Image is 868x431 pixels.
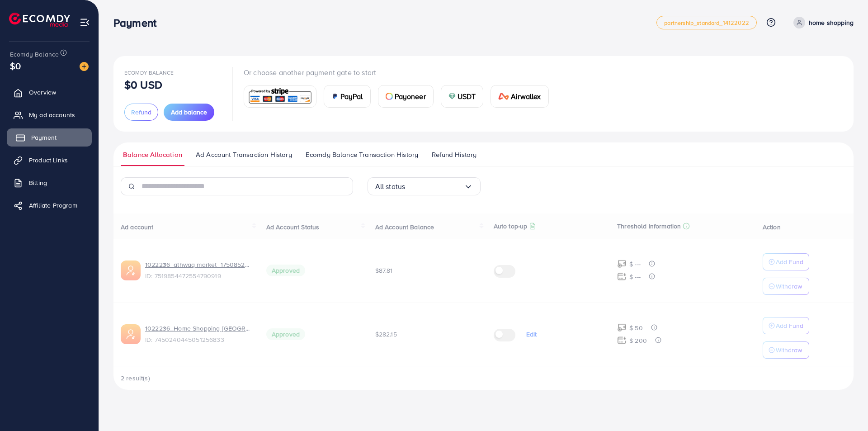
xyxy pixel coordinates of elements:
[164,104,214,121] button: Add balance
[656,16,757,29] a: partnership_standard_14122022
[7,106,92,124] a: My ad accounts
[491,85,548,108] a: cardAirwallex
[29,178,47,187] span: Billing
[29,156,68,165] span: Product Links
[458,91,476,102] span: USDT
[386,93,393,100] img: card
[31,133,57,142] span: Payment
[664,20,749,26] span: partnership_standard_14122022
[324,85,371,108] a: cardPayPal
[368,177,481,195] div: Search for option
[7,151,92,169] a: Product Links
[340,91,363,102] span: PayPal
[511,91,541,102] span: Airwallex
[498,93,509,100] img: card
[29,110,75,119] span: My ad accounts
[378,85,434,108] a: cardPayoneer
[131,108,151,117] span: Refund
[123,150,182,160] span: Balance Allocation
[432,150,476,160] span: Refund History
[7,83,92,101] a: Overview
[10,59,21,72] span: $0
[244,67,556,78] p: Or choose another payment gate to start
[790,17,854,28] a: home shopping
[375,180,406,194] span: All status
[9,13,70,27] img: logo
[124,104,158,121] button: Refund
[247,87,313,106] img: card
[80,62,89,71] img: image
[809,17,854,28] p: home shopping
[448,93,456,100] img: card
[7,174,92,192] a: Billing
[331,93,339,100] img: card
[441,85,484,108] a: cardUSDT
[7,196,92,214] a: Affiliate Program
[171,108,207,117] span: Add balance
[29,201,77,210] span: Affiliate Program
[244,85,316,108] a: card
[405,180,463,194] input: Search for option
[124,69,174,76] span: Ecomdy Balance
[113,16,164,29] h3: Payment
[7,128,92,147] a: Payment
[80,17,90,28] img: menu
[29,88,56,97] span: Overview
[306,150,418,160] span: Ecomdy Balance Transaction History
[395,91,426,102] span: Payoneer
[124,79,162,90] p: $0 USD
[10,50,59,59] span: Ecomdy Balance
[196,150,292,160] span: Ad Account Transaction History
